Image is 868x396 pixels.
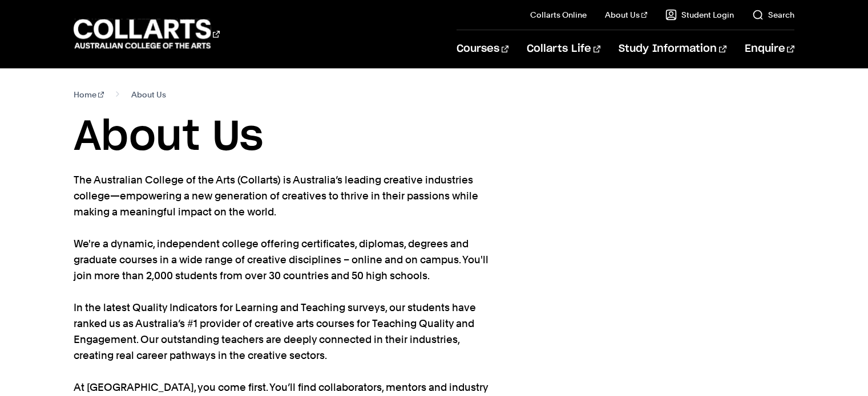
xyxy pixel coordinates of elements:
[74,87,104,103] a: Home
[745,30,794,68] a: Enquire
[619,30,726,68] a: Study Information
[752,9,794,21] a: Search
[131,87,166,103] span: About Us
[457,30,508,68] a: Courses
[74,18,220,50] div: Go to homepage
[605,9,647,21] a: About Us
[527,30,600,68] a: Collarts Life
[74,112,794,163] h1: About Us
[530,9,587,21] a: Collarts Online
[665,9,734,21] a: Student Login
